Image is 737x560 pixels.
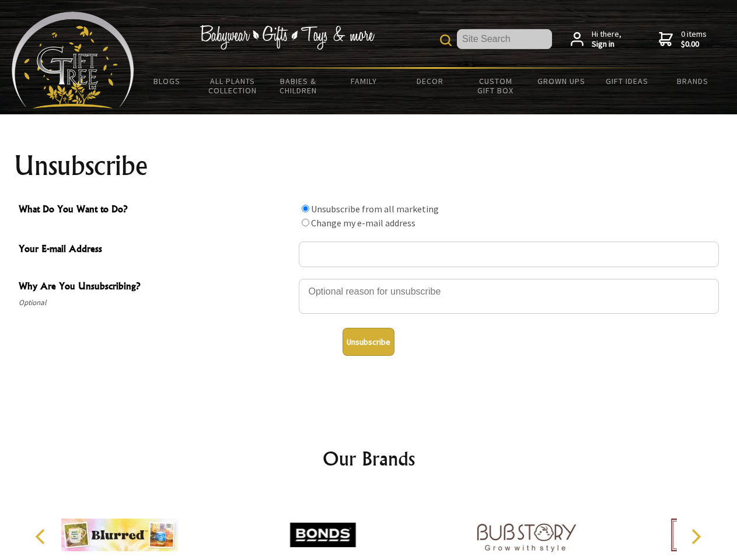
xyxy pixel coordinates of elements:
a: 0 items$0.00 [659,29,707,50]
button: Previous [29,524,55,549]
label: Unsubscribe from all marketing [311,203,439,215]
input: What Do You Want to Do? [302,205,309,212]
a: Babies & Children [266,69,331,103]
a: Family [331,69,397,93]
strong: Sign in [592,39,621,50]
a: Grown Ups [528,69,594,93]
a: All Plants Collection [200,69,266,103]
span: Hi there, [592,29,621,50]
strong: $0.00 [681,39,707,50]
span: What Do You Want to Do? [19,202,293,219]
button: Unsubscribe [343,328,394,356]
a: BLOGS [134,69,200,93]
button: Next [683,524,708,549]
span: Optional [19,296,293,310]
a: Custom Gift Box [463,69,529,103]
img: Babywear - Gifts - Toys & more [200,25,375,50]
a: Brands [660,69,726,93]
input: What Do You Want to Do? [302,219,309,226]
textarea: Why Are You Unsubscribing? [299,279,719,314]
a: Gift Ideas [594,69,660,93]
h2: Our Brands [23,444,714,473]
input: Your E-mail Address [299,242,719,267]
img: product search [440,34,452,46]
h1: Unsubscribe [14,152,724,180]
span: 0 items [681,29,707,50]
input: Site Search [457,29,552,49]
span: Why Are You Unsubscribing? [19,279,293,296]
a: Decor [397,69,463,93]
a: Hi there,Sign in [571,29,621,50]
label: Change my e-mail address [311,217,415,229]
img: Babyware - Gifts - Toys and more... [12,12,134,108]
span: Your E-mail Address [19,242,293,258]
